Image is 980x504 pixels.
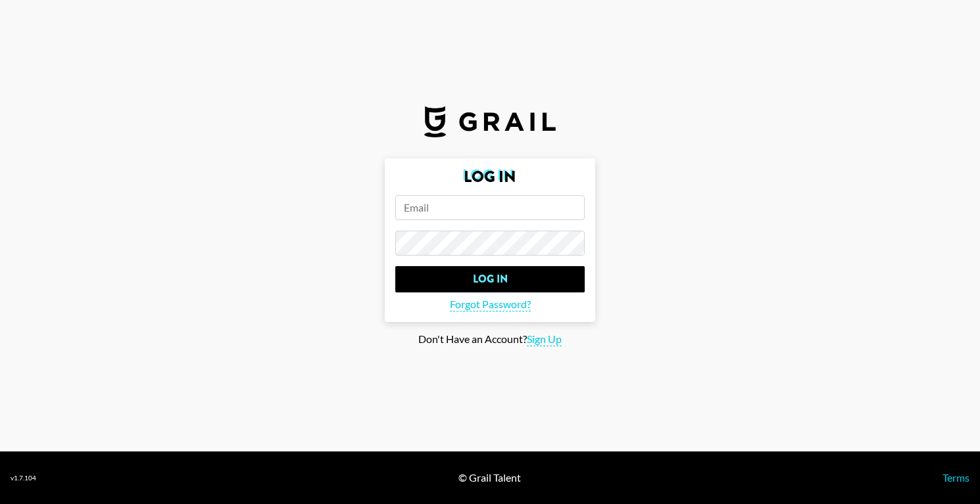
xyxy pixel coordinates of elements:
span: Sign Up [527,332,562,346]
div: © Grail Talent [458,471,521,484]
input: Log In [395,266,585,292]
div: v 1.7.104 [11,474,36,482]
input: Email [395,195,585,220]
div: Don't Have an Account? [11,332,969,346]
span: Forgot Password? [450,298,531,311]
img: Grail Talent Logo [424,106,556,137]
h2: Log In [395,169,585,185]
a: Terms [943,471,969,484]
